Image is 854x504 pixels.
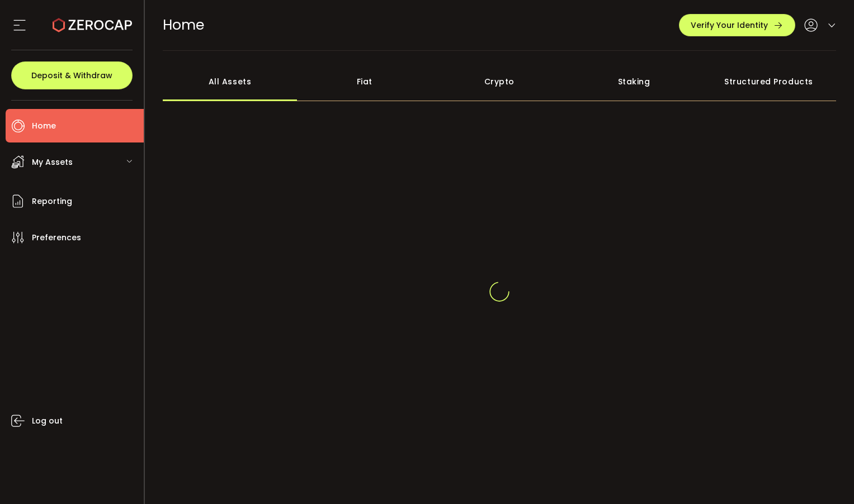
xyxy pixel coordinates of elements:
span: Home [163,15,204,35]
span: Verify Your Identity [691,21,768,29]
div: Structured Products [701,62,836,101]
span: Log out [32,413,63,429]
div: All Assets [163,62,298,101]
div: Fiat [297,62,432,101]
span: Deposit & Withdraw [31,72,112,79]
span: Preferences [32,230,81,246]
div: Crypto [432,62,567,101]
button: Verify Your Identity [679,14,795,36]
span: Reporting [32,193,72,210]
span: My Assets [32,154,73,170]
button: Deposit & Withdraw [11,61,133,89]
div: Staking [567,62,701,101]
span: Home [32,118,56,134]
